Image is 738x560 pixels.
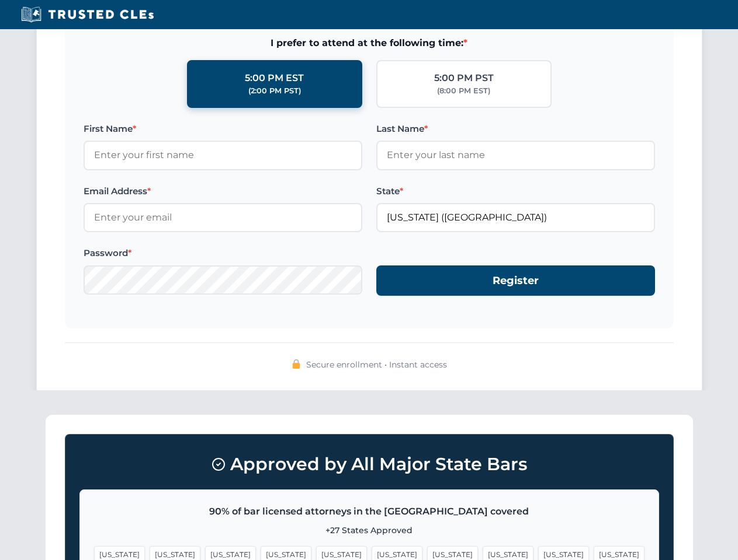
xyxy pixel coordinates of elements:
[18,6,157,23] img: Trusted CLEs
[376,265,655,296] button: Register
[376,203,655,232] input: California (CA)
[376,141,655,170] input: Enter your last name
[434,71,494,86] div: 5:00 PM PST
[79,449,659,480] h3: Approved by All Major State Bars
[376,122,655,136] label: Last Name
[84,246,362,260] label: Password
[84,203,362,232] input: Enter your email
[245,71,304,86] div: 5:00 PM EST
[292,359,301,369] img: 🔒
[94,524,645,537] p: +27 States Approved
[84,122,362,136] label: First Name
[84,36,655,51] span: I prefer to attend at the following time:
[376,184,655,198] label: State
[84,184,362,198] label: Email Address
[306,358,447,371] span: Secure enrollment • Instant access
[94,504,645,519] p: 90% of bar licensed attorneys in the [GEOGRAPHIC_DATA] covered
[437,85,490,97] div: (8:00 PM EST)
[248,85,301,97] div: (2:00 PM PST)
[84,141,362,170] input: Enter your first name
